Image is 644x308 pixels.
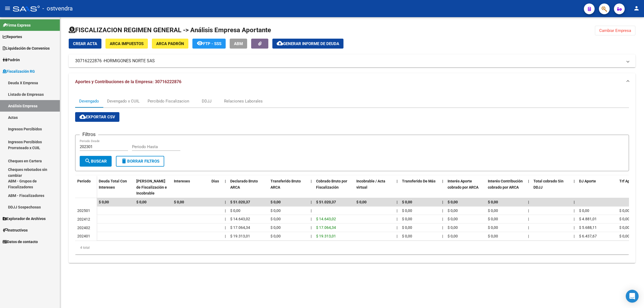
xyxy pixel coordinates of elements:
span: $ 0,00 [619,208,630,213]
datatable-header-cell: Deuda Bruta Neto de Fiscalización e Incobrable [134,175,172,199]
span: Interés Aporte cobrado por ARCA [448,179,478,189]
span: | [397,234,397,238]
span: | [574,225,575,230]
span: | [225,208,226,213]
span: | [528,208,529,213]
span: $ 0,00 [402,208,412,213]
span: $ 0,00 [488,234,498,238]
span: | [225,179,226,183]
mat-icon: cloud_download [79,113,86,120]
span: | [574,179,575,183]
datatable-header-cell: DJ Aporte [577,175,617,199]
span: $ 0,00 [270,208,281,213]
span: | [397,179,398,183]
div: Devengado x CUIL [107,98,140,104]
datatable-header-cell: | [309,175,314,199]
span: $ 0,00 [448,217,458,221]
span: $ 0,00 [270,225,281,230]
span: $ 0,00 [488,217,498,221]
h1: FISCALIZACION REGIMEN GENERAL -> Análisis Empresa Aportante [69,26,271,34]
span: $ 0,00 [619,217,630,221]
button: FTP - SSS [192,39,226,49]
span: Crear Acta [73,41,97,46]
span: | [574,208,575,213]
span: | [574,234,575,238]
span: $ 0,00 [448,234,458,238]
datatable-header-cell: Incobrable / Acta virtual [354,175,394,199]
span: | [311,217,312,221]
span: $ 0,00 [488,208,498,213]
span: | [442,200,443,204]
span: $ 4.881,01 [579,217,597,221]
span: $ 0,00 [136,200,147,204]
span: $ 14.643,02 [316,217,336,221]
div: Aportes y Contribuciones de la Empresa: 30716222876 [69,90,635,263]
div: Devengado [79,98,99,104]
span: Fiscalización RG [3,68,35,74]
span: $ 0,00 [579,208,589,213]
mat-icon: search [85,158,91,164]
span: | [442,208,443,213]
span: $ 0,00 [230,208,240,213]
span: | [311,208,312,213]
span: Buscar [85,159,107,164]
datatable-header-cell: Deuda Total Con Intereses [97,175,134,199]
span: | [442,234,443,238]
datatable-header-cell: | [394,175,400,199]
span: DJ Aporte [579,179,596,183]
span: Padrón [3,57,20,63]
span: | [442,225,443,230]
span: Exportar CSV [79,115,115,119]
datatable-header-cell: Dias [209,175,223,199]
span: Dias [211,179,219,183]
span: | [225,217,226,221]
span: $ 0,00 [270,217,281,221]
datatable-header-cell: | [572,175,577,199]
span: | [225,234,226,238]
span: | [442,217,443,221]
span: Transferido Bruto ARCA [270,179,301,189]
span: Intereses [174,179,190,183]
datatable-header-cell: | [526,175,531,199]
span: HORMIGONES NORTE SAS [104,58,155,64]
span: Firma Express [3,22,31,28]
span: Cobrado Bruto por Fiscalización [316,179,347,189]
datatable-header-cell: Intereses [172,175,209,199]
span: Cambiar Empresa [599,28,631,33]
span: $ 0,00 [402,225,412,230]
mat-panel-title: 30716222876 - [75,58,623,64]
div: Open Intercom Messenger [626,290,639,303]
span: $ 0,00 [448,208,458,213]
span: $ 0,00 [356,200,367,204]
span: | [397,208,397,213]
span: | [311,225,312,230]
span: $ 0,00 [448,225,458,230]
h3: Filtros [80,131,98,138]
span: 202401 [77,234,90,238]
mat-icon: menu [4,5,11,12]
span: Reportes [3,34,22,40]
span: | [528,225,529,230]
span: | [442,179,443,183]
span: $ 0,00 [488,200,498,204]
span: | [397,217,397,221]
mat-icon: person [633,5,640,12]
span: | [574,200,575,204]
span: FTP - SSS [203,41,221,46]
datatable-header-cell: Cobrado Bruto por Fiscalización [314,175,354,199]
span: 202501 [77,208,90,213]
span: $ 0,00 [488,225,498,230]
span: | [397,200,398,204]
span: | [397,225,397,230]
div: 4 total [75,241,629,254]
button: Cambiar Empresa [595,26,635,35]
button: Generar informe de deuda [272,39,343,49]
span: 202412 [77,217,90,221]
span: $ 51.020,37 [316,200,336,204]
datatable-header-cell: Declarado Bruto ARCA [228,175,268,199]
span: ARCA Impuestos [110,41,144,46]
span: Trf Aporte [619,179,637,183]
span: $ 0,00 [402,200,412,204]
span: 202402 [77,226,90,230]
span: [PERSON_NAME] de Fiscalización e Incobrable [136,179,167,196]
